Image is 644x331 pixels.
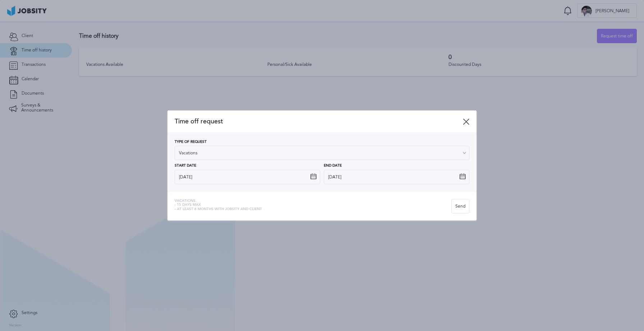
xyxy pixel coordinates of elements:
[175,203,262,207] span: - 15 days max
[175,118,463,125] span: Time off request
[451,199,469,213] button: Send
[175,164,196,168] span: Start Date
[175,199,262,203] span: Vacations:
[452,199,469,214] div: Send
[324,164,342,168] span: End Date
[175,140,207,144] span: Type of Request
[175,207,262,212] span: - At least 6 months with jobsity and client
